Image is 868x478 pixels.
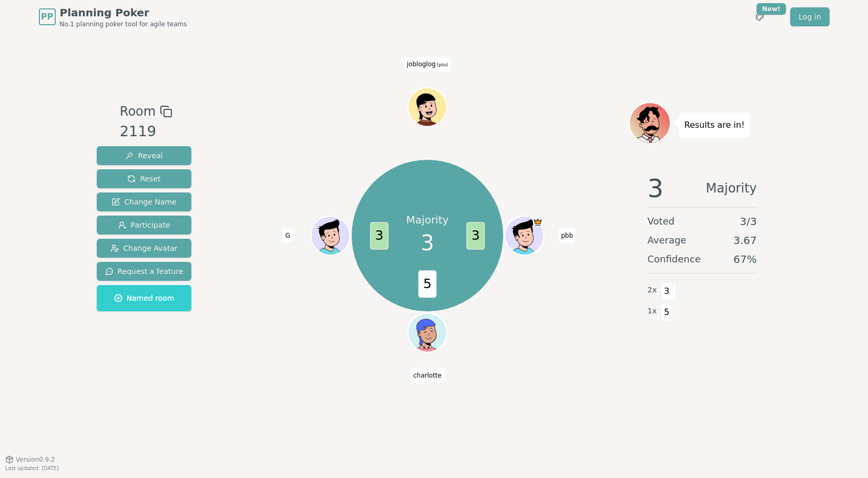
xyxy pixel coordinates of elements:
[125,150,162,161] span: Reveal
[114,293,175,303] span: Named room
[97,285,192,311] button: Named room
[790,7,829,26] a: Log in
[757,3,787,15] div: New!
[685,118,745,133] p: Results are in!
[648,214,675,229] span: Voted
[105,266,183,277] span: Request a feature
[97,262,192,281] button: Request a feature
[411,368,444,383] span: Click to change your name
[16,455,55,464] span: Version 0.9.2
[558,228,576,243] span: Click to change your name
[648,252,701,267] span: Confidence
[97,216,192,235] button: Participate
[97,239,192,258] button: Change Avatar
[648,306,657,317] span: 1 x
[661,303,673,321] span: 5
[436,63,448,68] span: (you)
[118,220,170,230] span: Participate
[661,282,673,300] span: 3
[648,176,664,201] span: 3
[421,227,434,259] span: 3
[533,217,543,227] span: pbb is the host
[97,169,192,188] button: Reset
[120,121,172,143] div: 2119
[127,174,160,184] span: Reset
[706,176,757,201] span: Majority
[466,222,485,249] span: 3
[60,20,187,28] span: No.1 planning poker tool for agile teams
[110,243,178,253] span: Change Avatar
[97,192,192,211] button: Change Name
[733,233,757,248] span: 3.67
[111,197,176,207] span: Change Name
[733,252,757,267] span: 67 %
[120,102,156,121] span: Room
[648,284,657,296] span: 2 x
[750,7,769,26] button: New!
[5,455,55,464] button: Version0.9.2
[283,228,293,243] span: Click to change your name
[409,89,446,126] button: Click to change your avatar
[406,212,449,227] p: Majority
[97,146,192,165] button: Reveal
[370,222,389,249] span: 3
[41,11,53,23] span: PP
[648,233,687,248] span: Average
[60,5,187,20] span: Planning Poker
[418,270,437,298] span: 5
[5,465,59,471] span: Last updated: [DATE]
[404,57,451,72] span: Click to change your name
[740,214,757,229] span: 3 / 3
[39,5,187,28] a: PPPlanning PokerNo.1 planning poker tool for agile teams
